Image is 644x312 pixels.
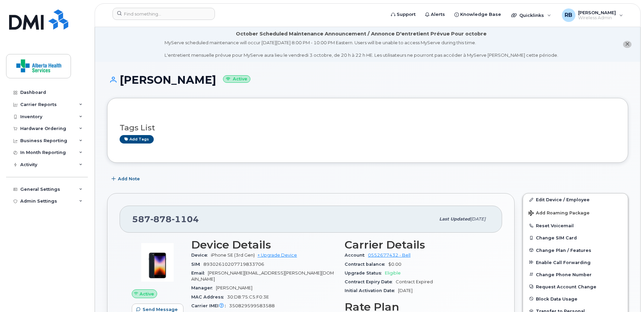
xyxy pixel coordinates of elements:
h3: Device Details [191,239,337,251]
button: Add Roaming Package [523,206,628,219]
a: 0552677432 - Bell [368,253,411,258]
button: Change SIM Card [523,232,628,244]
a: Edit Device / Employee [523,193,628,206]
span: Device [191,253,211,258]
span: 89302610207719833706 [203,262,264,267]
span: 1104 [172,214,199,224]
button: Add Note [107,173,146,185]
span: 878 [150,214,172,224]
span: Carrier IMEI [191,303,229,308]
span: Email [191,270,208,276]
span: Active [140,291,154,297]
button: Reset Voicemail [523,219,628,232]
h1: [PERSON_NAME] [107,74,628,86]
a: Add tags [120,135,154,144]
span: Last updated [439,216,470,222]
span: Initial Activation Date [345,288,398,293]
span: 350829599583588 [229,303,275,308]
a: + Upgrade Device [257,253,297,258]
span: Enable Call Forwarding [536,260,591,265]
button: Change Plan / Features [523,244,628,256]
button: close notification [623,41,631,48]
span: 30:D8:75:C5:F0:3E [227,294,269,300]
span: Contract Expired [396,279,433,284]
span: Account [345,253,368,258]
h3: Tags List [120,124,616,132]
span: Contract Expiry Date [345,279,396,284]
button: Block Data Usage [523,293,628,305]
span: [DATE] [398,288,413,293]
span: SIM [191,262,203,267]
span: Add Roaming Package [528,210,590,217]
div: October Scheduled Maintenance Announcement / Annonce D'entretient Prévue Pour octobre [236,30,487,37]
span: [PERSON_NAME] [216,285,252,290]
span: Contract balance [345,262,388,267]
span: 587 [132,214,199,224]
h3: Carrier Details [345,239,490,251]
span: $0.00 [388,262,401,267]
span: Manager [191,285,216,290]
span: Change Plan / Features [536,248,591,253]
span: [PERSON_NAME][EMAIL_ADDRESS][PERSON_NAME][DOMAIN_NAME] [191,270,334,282]
span: [DATE] [470,216,486,222]
button: Enable Call Forwarding [523,256,628,268]
img: image20231002-3703462-1angbar.jpeg [137,242,178,283]
div: MyServe scheduled maintenance will occur [DATE][DATE] 8:00 PM - 10:00 PM Eastern. Users will be u... [165,40,558,58]
span: Upgrade Status [345,270,385,276]
button: Change Phone Number [523,268,628,281]
span: MAC Address [191,294,227,300]
span: iPhone SE (3rd Gen) [211,253,255,258]
span: Eligible [385,270,401,276]
small: Active [223,75,250,83]
span: Add Note [118,176,140,182]
button: Request Account Change [523,281,628,293]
